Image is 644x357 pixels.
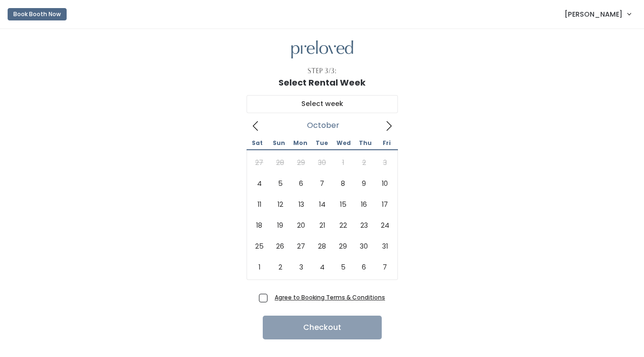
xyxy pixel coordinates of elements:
[278,78,366,87] h1: Select Rental Week
[375,173,396,194] span: October 10, 2025
[270,215,291,236] span: October 19, 2025
[312,173,333,194] span: October 7, 2025
[307,124,339,127] span: October
[375,215,396,236] span: October 24, 2025
[249,257,270,278] span: November 1, 2025
[8,8,67,20] button: Book Booth Now
[263,316,382,339] button: Checkout
[354,215,375,236] span: October 23, 2025
[8,4,67,25] a: Book Booth Now
[333,173,354,194] span: October 8, 2025
[333,194,354,215] span: October 15, 2025
[249,194,270,215] span: October 11, 2025
[354,194,375,215] span: October 16, 2025
[311,140,333,146] span: Tue
[270,236,291,257] span: October 26, 2025
[333,140,354,146] span: Wed
[270,257,291,278] span: November 2, 2025
[565,9,623,19] span: [PERSON_NAME]
[375,236,396,257] span: October 31, 2025
[555,4,640,24] a: [PERSON_NAME]
[249,173,270,194] span: October 4, 2025
[307,66,337,76] div: Step 3/3:
[289,140,311,146] span: Mon
[270,194,291,215] span: October 12, 2025
[291,215,312,236] span: October 20, 2025
[268,140,289,146] span: Sun
[270,173,291,194] span: October 5, 2025
[291,40,353,59] img: preloved logo
[291,257,312,278] span: November 3, 2025
[354,173,375,194] span: October 9, 2025
[375,194,396,215] span: October 17, 2025
[375,257,396,278] span: November 7, 2025
[354,257,375,278] span: November 6, 2025
[247,95,398,113] input: Select week
[275,293,385,301] a: Agree to Booking Terms & Conditions
[354,236,375,257] span: October 30, 2025
[312,257,333,278] span: November 4, 2025
[376,140,397,146] span: Fri
[333,215,354,236] span: October 22, 2025
[247,140,268,146] span: Sat
[291,236,312,257] span: October 27, 2025
[249,215,270,236] span: October 18, 2025
[355,140,376,146] span: Thu
[291,173,312,194] span: October 6, 2025
[312,236,333,257] span: October 28, 2025
[333,236,354,257] span: October 29, 2025
[249,236,270,257] span: October 25, 2025
[312,194,333,215] span: October 14, 2025
[312,215,333,236] span: October 21, 2025
[291,194,312,215] span: October 13, 2025
[333,257,354,278] span: November 5, 2025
